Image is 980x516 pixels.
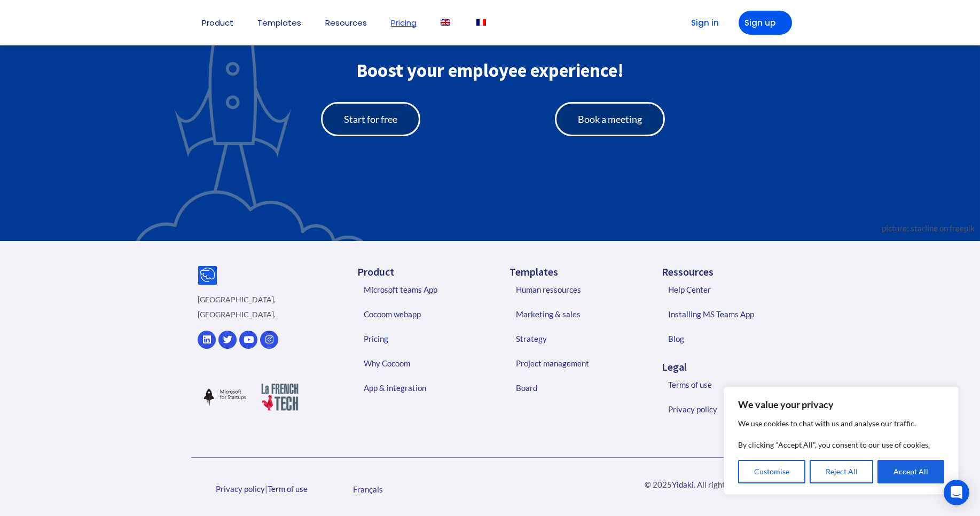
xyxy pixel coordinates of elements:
[505,351,642,376] a: Project management
[325,19,367,27] a: Resources
[202,19,233,27] a: Product
[198,292,307,322] p: [GEOGRAPHIC_DATA], [GEOGRAPHIC_DATA].
[657,302,795,326] a: Installing MS Teams App
[505,376,642,400] a: Board
[675,11,728,35] a: Sign in
[353,376,490,400] a: App & integration
[505,326,642,351] a: Strategy
[353,302,490,326] a: Cocoom webapp
[257,19,301,27] a: Templates
[509,267,642,277] h5: Templates
[216,484,265,494] a: Privacy policy
[662,267,795,277] h5: Ressources
[738,398,944,411] p: We value your privacy
[353,277,490,302] a: Microsoft teams App
[882,223,975,233] a: picture: starline on freepik
[344,114,397,124] span: Start for free
[555,102,665,136] a: Book a meeting
[353,484,383,494] span: Français
[191,481,333,496] div: |
[657,397,795,421] a: Privacy policy
[476,19,486,26] img: French
[944,480,969,505] div: Open Intercom Messenger
[657,277,795,302] a: Help Center
[505,302,642,326] a: Marketing & sales
[739,11,792,35] a: Sign up
[357,267,490,277] h5: Product
[738,417,944,430] p: We use cookies to chat with us and analyse our traffic.
[657,326,795,351] a: Blog
[810,460,874,483] button: Reject All
[441,19,450,26] img: English
[348,482,388,497] a: Français
[657,372,795,397] a: Terms of use
[321,102,420,136] a: Start for free
[672,480,694,489] a: Yidaki
[738,460,805,483] button: Customise
[268,484,308,494] a: Term of use
[578,114,642,124] span: Book a meeting
[877,460,944,483] button: Accept All
[353,351,490,376] a: Why Cocoom
[617,477,789,492] p: © 2025 . All rights reserved
[391,19,417,27] a: Pricing
[353,326,490,351] a: Pricing
[738,439,944,451] p: By clicking "Accept All", you consent to our use of cookies.
[505,277,642,302] a: Human ressources
[662,362,795,372] h5: Legal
